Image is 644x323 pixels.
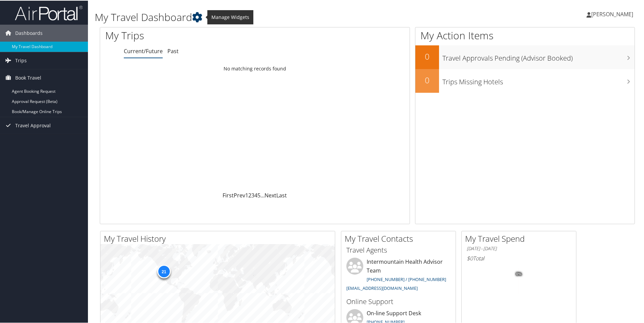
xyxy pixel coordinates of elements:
h2: My Travel History [104,232,335,244]
h6: [DATE] - [DATE] [467,245,571,251]
a: [PERSON_NAME] [586,3,640,24]
a: First [223,191,234,198]
h2: My Travel Spend [465,232,576,244]
span: … [260,191,264,198]
span: Dashboards [15,24,43,41]
a: [EMAIL_ADDRESS][DOMAIN_NAME] [346,284,418,290]
h1: My Action Items [415,28,635,42]
a: 2 [248,191,251,198]
img: airportal-logo.png [15,4,83,20]
h1: My Trips [105,28,276,42]
span: Manage Widgets [207,9,253,24]
a: Next [264,191,276,198]
li: Intermountain Health Advisor Team [343,257,454,293]
a: 4 [254,191,257,198]
span: Book Travel [15,69,41,86]
a: Past [167,47,179,54]
a: Prev [234,191,245,198]
a: 1 [245,191,248,198]
h3: Travel Approvals Pending (Advisor Booked) [442,49,635,62]
tspan: 0% [516,272,522,276]
a: Current/Future [124,47,163,54]
h1: My Travel Dashboard [95,9,458,24]
div: 21 [157,264,170,278]
h3: Online Support [346,296,451,306]
a: 5 [257,191,260,198]
span: Trips [15,51,27,68]
span: $0 [467,254,473,261]
a: 3 [251,191,254,198]
h2: 0 [415,74,439,85]
h2: 0 [415,50,439,62]
a: 0Trips Missing Hotels [415,68,635,92]
td: No matching records found [100,62,410,74]
a: [PHONE_NUMBER] / [PHONE_NUMBER] [367,276,446,282]
span: Travel Approval [15,116,51,133]
h3: Travel Agents [346,245,451,254]
a: Last [276,191,287,198]
span: [PERSON_NAME] [591,10,633,17]
h2: My Travel Contacts [345,232,456,244]
h6: Total [467,254,571,261]
a: 0Travel Approvals Pending (Advisor Booked) [415,45,635,68]
h3: Trips Missing Hotels [442,73,635,86]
